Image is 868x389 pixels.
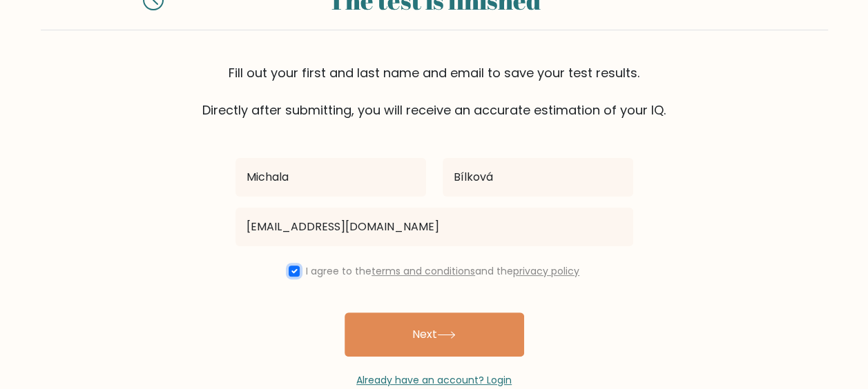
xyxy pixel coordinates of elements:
label: I agree to the and the [306,264,579,278]
input: First name [235,158,426,197]
input: Email [235,208,633,246]
a: Already have an account? Login [356,373,512,387]
a: terms and conditions [372,264,475,278]
button: Next [345,312,524,357]
input: Last name [443,158,633,197]
a: privacy policy [513,264,579,278]
div: Fill out your first and last name and email to save your test results. Directly after submitting,... [41,63,828,119]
